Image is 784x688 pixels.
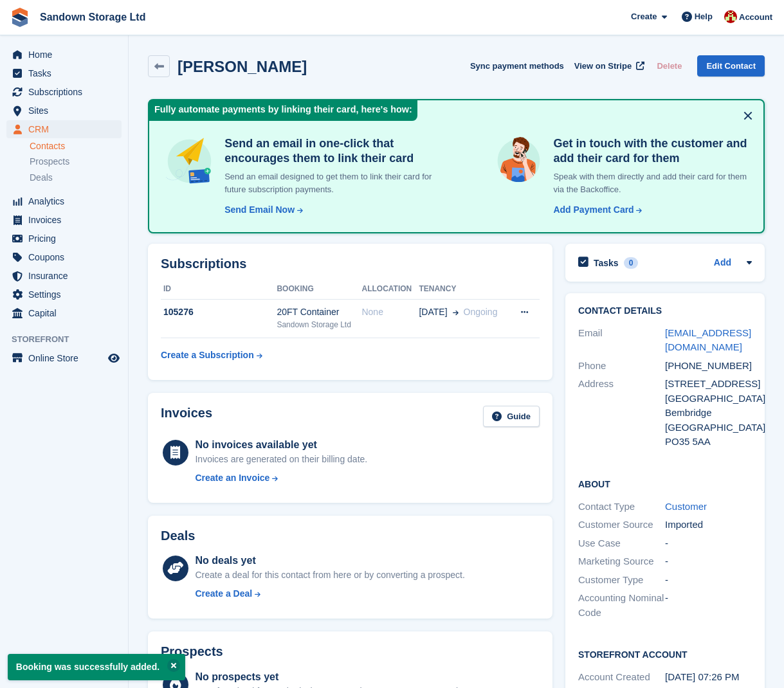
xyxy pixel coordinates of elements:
[161,349,254,362] div: Create a Subscription
[578,500,665,514] div: Contact Type
[30,172,53,184] span: Deals
[665,554,752,569] div: -
[548,170,748,195] p: Speak with them directly and add their card for them via the Backoffice.
[6,46,122,64] a: menu
[28,83,105,101] span: Subscriptions
[464,307,498,317] span: Ongoing
[578,573,665,588] div: Customer Type
[8,654,185,680] p: Booking was successfully added.
[665,359,752,374] div: [PHONE_NUMBER]
[28,64,105,82] span: Tasks
[574,60,632,73] span: View on Stripe
[6,349,122,367] a: menu
[724,10,737,23] img: Jessica Durrant
[361,279,419,300] th: Allocation
[578,647,752,660] h2: Storefront Account
[553,203,634,217] div: Add Payment Card
[161,305,277,319] div: 105276
[6,83,122,101] a: menu
[195,437,367,453] div: No invoices available yet
[224,203,295,217] div: Send Email Now
[277,319,361,330] div: Sandown Storage Ltd
[28,46,105,64] span: Home
[624,257,639,269] div: 0
[470,55,564,77] button: Sync payment methods
[419,305,447,319] span: [DATE]
[548,136,748,165] h4: Get in touch with the customer and add their card for them
[10,8,30,27] img: stora-icon-8386f47178a22dfd0bd8f6a31ec36ba5ce8667c1dd55bd0f319d3a0aa187defe.svg
[665,501,707,512] a: Customer
[548,203,643,217] a: Add Payment Card
[195,471,269,485] div: Create an Invoice
[28,248,105,266] span: Coupons
[195,587,252,601] div: Create a Deal
[28,102,105,120] span: Sites
[195,553,464,568] div: No deals yet
[6,230,122,248] a: menu
[6,102,122,120] a: menu
[697,55,765,77] a: Edit Contact
[219,136,443,165] h4: Send an email in one-click that encourages them to link their card
[6,267,122,285] a: menu
[665,518,752,532] div: Imported
[30,140,122,152] a: Contacts
[30,155,122,168] a: Prospects
[161,279,277,300] th: ID
[578,518,665,532] div: Customer Source
[631,10,657,23] span: Create
[419,279,509,300] th: Tenancy
[6,64,122,82] a: menu
[161,406,212,427] h2: Invoices
[578,670,665,685] div: Account Created
[106,350,122,366] a: Preview store
[739,11,772,24] span: Account
[165,136,214,186] img: send-email-b5881ef4c8f827a638e46e229e590028c7e36e3a6c99d2365469aff88783de13.svg
[195,669,470,685] div: No prospects yet
[178,58,307,75] h2: [PERSON_NAME]
[714,256,731,271] a: Add
[665,377,752,392] div: [STREET_ADDRESS]
[6,120,122,138] a: menu
[665,421,752,435] div: [GEOGRAPHIC_DATA]
[6,285,122,303] a: menu
[652,55,687,77] button: Delete
[578,591,665,620] div: Accounting Nominal Code
[665,327,751,353] a: [EMAIL_ADDRESS][DOMAIN_NAME]
[665,392,752,406] div: [GEOGRAPHIC_DATA]
[665,573,752,588] div: -
[219,170,443,195] p: Send an email designed to get them to link their card for future subscription payments.
[28,304,105,322] span: Capital
[28,267,105,285] span: Insurance
[161,529,195,543] h2: Deals
[277,279,361,300] th: Booking
[665,670,752,685] div: [DATE] 07:26 PM
[6,192,122,210] a: menu
[28,285,105,303] span: Settings
[665,435,752,449] div: PO35 5AA
[665,406,752,421] div: Bembridge
[665,536,752,551] div: -
[361,305,419,319] div: None
[578,377,665,449] div: Address
[28,120,105,138] span: CRM
[161,257,540,271] h2: Subscriptions
[578,306,752,316] h2: Contact Details
[695,10,713,23] span: Help
[594,257,619,269] h2: Tasks
[195,453,367,466] div: Invoices are generated on their billing date.
[35,6,150,28] a: Sandown Storage Ltd
[28,349,105,367] span: Online Store
[161,644,223,659] h2: Prospects
[578,554,665,569] div: Marketing Source
[483,406,540,427] a: Guide
[28,192,105,210] span: Analytics
[6,211,122,229] a: menu
[578,477,752,490] h2: About
[30,171,122,185] a: Deals
[30,156,69,168] span: Prospects
[28,211,105,229] span: Invoices
[149,100,417,121] div: Fully automate payments by linking their card, here's how:
[578,326,665,355] div: Email
[6,248,122,266] a: menu
[569,55,647,77] a: View on Stripe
